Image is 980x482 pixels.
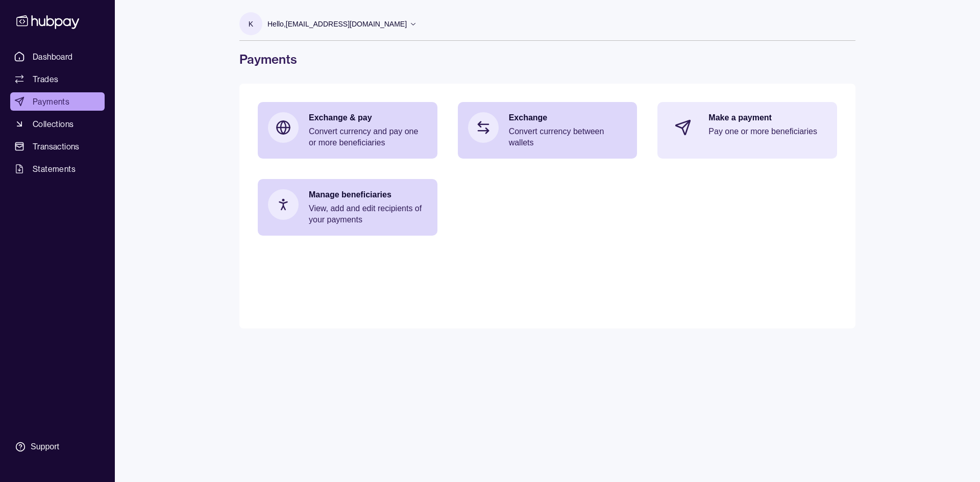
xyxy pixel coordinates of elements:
span: Transactions [33,140,80,153]
a: Manage beneficiariesView, add and edit recipients of your payments [258,179,437,236]
p: Convert currency and pay one or more beneficiaries [309,126,427,148]
span: Payments [33,95,69,108]
a: Payments [10,92,105,111]
p: Exchange [509,112,627,123]
a: ExchangeConvert currency between wallets [458,102,638,159]
p: Pay one or more beneficiaries [708,126,827,137]
span: Trades [33,73,58,85]
p: Manage beneficiaries [309,189,427,200]
span: Collections [33,118,73,130]
div: Support [31,441,59,452]
a: Trades [10,70,105,88]
a: Dashboard [10,47,105,66]
a: Exchange & payConvert currency and pay one or more beneficiaries [258,102,437,159]
p: View, add and edit recipients of your payments [309,203,427,225]
p: Convert currency between wallets [509,126,627,148]
span: Dashboard [33,50,73,63]
a: Collections [10,115,105,133]
a: Support [10,436,105,458]
span: Statements [33,163,76,175]
a: Statements [10,160,105,178]
p: k [249,18,253,30]
p: Exchange & pay [309,112,427,123]
p: Make a payment [708,112,827,123]
a: Make a paymentPay one or more beneficiaries [657,102,837,153]
p: Hello, [EMAIL_ADDRESS][DOMAIN_NAME] [267,18,407,30]
a: Transactions [10,137,105,156]
h1: Payments [239,51,855,67]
